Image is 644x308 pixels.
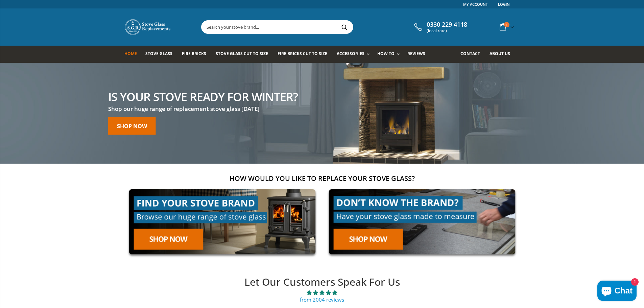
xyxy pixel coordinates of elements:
[337,21,352,33] button: Search
[427,21,467,28] span: 0330 229 4118
[124,19,172,35] img: Stove Glass Replacement
[412,21,467,33] a: 0330 229 4118 (local rate)
[300,296,344,303] a: from 2004 reviews
[460,51,480,56] span: Contact
[490,51,510,56] span: About us
[145,51,172,56] span: Stove Glass
[337,51,364,56] span: Accessories
[108,117,156,135] a: Shop now
[216,51,268,56] span: Stove Glass Cut To Size
[407,46,430,63] a: Reviews
[504,22,509,27] span: 1
[122,275,522,289] h2: Let Our Customers Speak For Us
[460,46,485,63] a: Contact
[122,289,522,303] a: 4.90 stars from 2004 reviews
[216,46,273,63] a: Stove Glass Cut To Size
[377,46,403,63] a: How To
[124,51,137,56] span: Home
[108,91,298,102] h2: Is your stove ready for winter?
[377,51,395,56] span: How To
[337,46,373,63] a: Accessories
[497,20,515,33] a: 1
[124,174,520,183] h2: How would you like to replace your stove glass?
[490,46,515,63] a: About us
[407,51,425,56] span: Reviews
[108,105,298,113] h3: Shop our huge range of replacement stove glass [DATE]
[182,51,206,56] span: Fire Bricks
[145,46,177,63] a: Stove Glass
[278,46,332,63] a: Fire Bricks Cut To Size
[324,185,520,259] img: made-to-measure-cta_2cd95ceb-d519-4648-b0cf-d2d338fdf11f.jpg
[122,289,522,296] span: 4.90 stars
[201,21,429,33] input: Search your stove brand...
[182,46,211,63] a: Fire Bricks
[124,46,142,63] a: Home
[124,185,320,259] img: find-your-brand-cta_9b334d5d-5c94-48ed-825f-d7972bbdebd0.jpg
[278,51,327,56] span: Fire Bricks Cut To Size
[595,281,639,303] inbox-online-store-chat: Shopify online store chat
[427,28,467,33] span: (local rate)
